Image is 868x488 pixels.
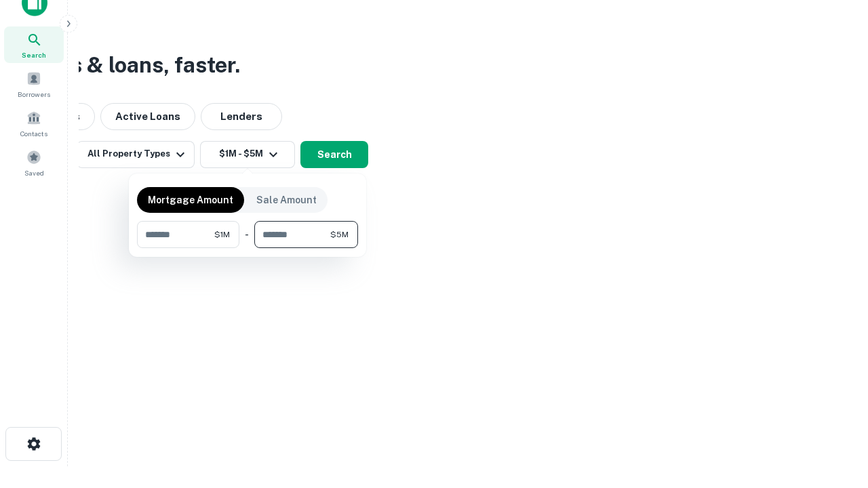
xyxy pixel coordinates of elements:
[148,192,233,207] p: Mortgage Amount
[330,228,349,241] span: $5M
[800,380,868,445] iframe: Chat Widget
[256,192,317,207] p: Sale Amount
[214,228,230,241] span: $1M
[245,221,249,248] div: -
